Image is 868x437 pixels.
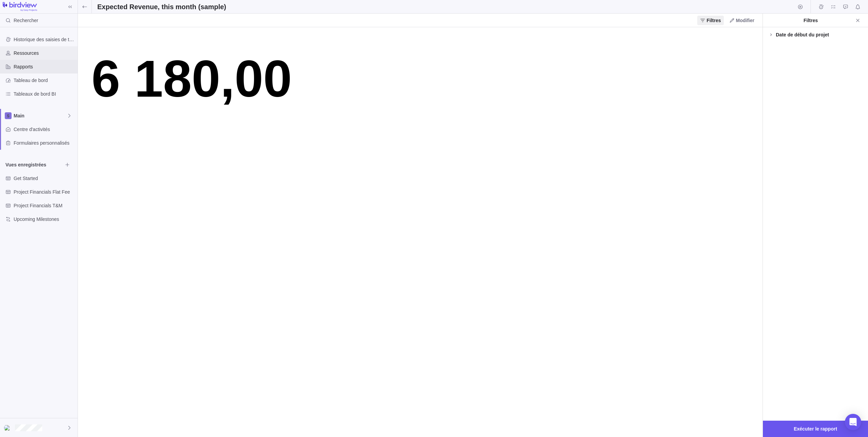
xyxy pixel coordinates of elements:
span: Get Started [14,175,75,182]
span: Main [14,112,67,119]
span: Feuilles de temps [816,2,826,12]
span: Parcourir les vues [63,160,72,169]
span: Rechercher [14,17,38,24]
span: Fermer [853,16,863,25]
span: Modifier [727,16,757,25]
span: Vues enregistrées [5,161,63,168]
span: Exécuter le rapport [794,425,837,433]
img: logo [3,2,37,12]
a: Demandes d'approbation [841,5,850,11]
span: Project Financials T&M [14,202,75,209]
h2: Expected Revenue, this month (sample) [97,2,226,12]
span: Demandes d'approbation [841,2,850,12]
span: Tableaux de bord BI [14,91,75,97]
a: Feuilles de temps [816,5,826,11]
span: Centre d'activités [14,126,75,133]
div: Axel Clauzon [4,424,12,432]
span: Mes affectations [829,2,838,12]
span: Filtres [697,16,724,25]
div: Filtres [768,17,853,24]
span: Historique des saisies de temps [14,36,75,43]
tspan: 6 180,00 [91,50,292,108]
span: Formulaires personnalisés [14,140,75,146]
span: Ressources [14,50,75,56]
span: Upcoming Milestones [14,216,75,223]
span: Modifier [736,17,754,24]
img: Show [4,425,12,431]
span: Démarrer le minuteur [796,2,805,12]
span: Project Financials Flat Fee [14,189,75,195]
span: Centre de notifications [853,2,863,12]
span: Filtres [707,17,721,24]
span: Tableau de bord [14,77,75,84]
div: Open Intercom Messenger [845,414,861,430]
span: Exécuter le rapport [763,421,868,437]
div: Date de début du projet [776,31,829,38]
a: Centre de notifications [853,5,863,11]
span: Rapports [14,63,75,70]
a: Mes affectations [829,5,838,11]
